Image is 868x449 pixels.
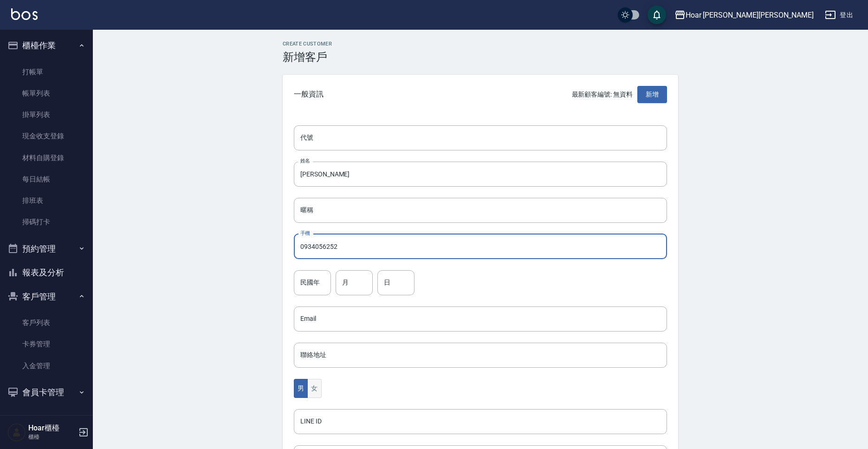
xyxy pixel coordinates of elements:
[28,433,76,441] p: 櫃檯
[4,237,89,261] button: 預約管理
[11,8,38,20] img: Logo
[4,355,89,377] a: 入金管理
[294,379,308,398] button: 男
[307,379,321,398] button: 女
[4,83,89,104] a: 帳單列表
[300,157,310,164] label: 姓名
[686,9,814,21] div: Hoar [PERSON_NAME][PERSON_NAME]
[283,41,678,47] h2: Create Customer
[4,190,89,211] a: 排班表
[572,90,633,99] p: 最新顧客編號: 無資料
[4,285,89,309] button: 客戶管理
[283,51,678,64] h3: 新增客戶
[4,211,89,233] a: 掃碼打卡
[4,380,89,404] button: 會員卡管理
[4,260,89,285] button: 報表及分析
[4,61,89,83] a: 打帳單
[4,104,89,125] a: 掛單列表
[821,7,857,24] button: 登出
[300,230,310,237] label: 手機
[294,90,324,99] span: 一般資訊
[28,423,76,433] h5: Hoar櫃檯
[4,333,89,355] a: 卡券管理
[7,423,26,442] img: Person
[637,86,667,103] button: 新增
[4,147,89,169] a: 材料自購登錄
[4,125,89,147] a: 現金收支登錄
[648,6,666,24] button: save
[671,6,817,25] button: Hoar [PERSON_NAME][PERSON_NAME]
[4,33,89,58] button: 櫃檯作業
[4,312,89,333] a: 客戶列表
[4,169,89,190] a: 每日結帳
